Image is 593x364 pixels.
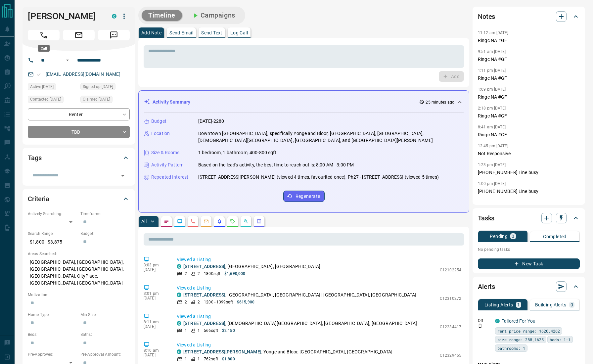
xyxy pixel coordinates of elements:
p: , Yonge and Bloor, [GEOGRAPHIC_DATA], [GEOGRAPHIC_DATA] [183,348,392,355]
p: Listing Alerts [484,302,513,307]
p: Pre-Approval Amount: [80,351,130,357]
p: Ringc NA #GF [478,113,580,119]
p: Beds: [28,332,77,338]
svg: Emails [204,219,209,224]
p: 1:23 pm [DATE] [478,162,506,167]
p: Ringc NA #GF [478,94,580,101]
span: bathrooms: 1 [497,345,525,351]
svg: Requests [230,219,235,224]
div: Tags [28,150,130,166]
p: 5:33 pm [DATE] [478,200,506,205]
svg: Notes [164,219,169,224]
p: 1:11 pm [DATE] [478,68,506,73]
p: Repeated Interest [151,174,188,181]
div: Fri Aug 01 2025 [80,96,130,105]
p: Log Call [230,30,248,35]
p: 3:01 pm [144,291,167,296]
h2: Alerts [478,281,495,292]
p: Budget: [80,231,130,237]
p: Ringc NA #GF [478,56,580,63]
p: 0 [512,234,514,239]
p: 2 [185,299,187,305]
p: [DATE]-2280 [198,118,224,125]
p: 8:41 am [DATE] [478,125,506,129]
p: , [GEOGRAPHIC_DATA], [GEOGRAPHIC_DATA] [183,263,320,270]
span: size range: 288,1625 [497,336,544,343]
div: Notes [478,9,580,24]
p: 0 [570,302,573,307]
div: condos.ca [177,293,181,297]
a: [STREET_ADDRESS] [183,292,225,297]
p: $1,690,000 [224,271,245,277]
p: [DATE] [144,267,167,272]
p: [DATE] [144,353,167,357]
p: Based on the lead's activity, the best time to reach out is: 8:00 AM - 3:00 PM [198,161,354,168]
p: 1:09 pm [DATE] [478,87,506,92]
p: $615,900 [237,299,254,305]
p: 25 minutes ago [426,99,454,105]
div: Criteria [28,191,130,207]
p: Ringc NA #GF [478,37,580,44]
p: 2 [198,299,200,305]
p: C12102254 [440,267,461,273]
p: 11:12 am [DATE] [478,30,508,35]
p: Off [478,318,491,324]
p: Min Size: [80,312,130,318]
p: [DATE] [144,296,167,300]
p: 1200 - 1399 sqft [204,299,233,305]
p: Building Alerts [535,302,567,307]
div: condos.ca [177,264,181,269]
p: Location [151,130,170,137]
p: 1 [198,356,200,362]
div: Fri Aug 01 2025 [28,96,77,105]
a: [STREET_ADDRESS] [183,321,225,326]
span: beds: 1-1 [550,336,570,343]
p: 2 [198,271,200,277]
span: Email [63,30,95,40]
a: [EMAIL_ADDRESS][DOMAIN_NAME] [46,71,120,77]
p: $1,800 [222,356,235,362]
p: C12310272 [440,296,461,301]
button: Timeline [142,10,182,21]
div: condos.ca [177,321,181,326]
span: Message [98,30,130,40]
p: Home Type: [28,312,77,318]
p: 8:10 am [144,348,167,353]
div: condos.ca [495,319,500,323]
div: TBD [28,126,130,138]
span: Signed up [DATE] [83,83,113,90]
h2: Tasks [478,213,494,223]
svg: Agent Actions [256,219,262,224]
p: 9:51 am [DATE] [478,49,506,54]
p: 1 [185,356,187,362]
p: 3:03 pm [144,263,167,267]
p: Activity Summary [153,99,190,106]
p: 566 sqft [204,328,218,334]
h1: [PERSON_NAME] [28,11,102,22]
p: Viewed a Listing [177,285,461,292]
p: Budget [151,118,166,125]
p: 1 [185,328,187,334]
p: Areas Searched: [28,251,130,257]
p: 1800 sqft [204,271,220,277]
p: Ringc NA #GF [478,131,580,138]
p: Actively Searching: [28,211,77,217]
p: [DATE] [144,324,167,329]
p: 1 bedroom, 1 bathroom, 400-800 sqft [198,149,277,156]
p: 1 [517,302,520,307]
div: Activity Summary25 minutes ago [144,96,464,108]
p: $1,800 - $3,875 [28,237,77,248]
div: condos.ca [112,14,116,19]
p: 8:11 am [144,320,167,324]
p: [GEOGRAPHIC_DATA], [GEOGRAPHIC_DATA], [GEOGRAPHIC_DATA], [GEOGRAPHIC_DATA], [GEOGRAPHIC_DATA], Ci... [28,257,130,289]
h2: Criteria [28,194,49,204]
div: Alerts [478,279,580,295]
p: 12:45 pm [DATE] [478,144,508,148]
p: Activity Pattern [151,161,184,168]
p: Size & Rooms [151,149,180,156]
p: 2 [185,271,187,277]
div: condos.ca [177,349,181,354]
span: Active [DATE] [30,83,54,90]
div: Tasks [478,210,580,226]
p: Baths: [80,332,130,338]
